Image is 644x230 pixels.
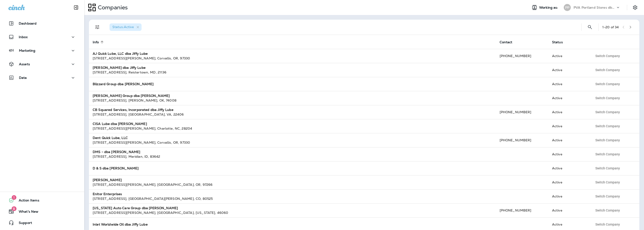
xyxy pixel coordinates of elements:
td: [PHONE_NUMBER] [496,133,548,147]
span: 8 [11,206,16,211]
span: Switch Company [595,139,620,142]
button: Assets [5,59,80,69]
p: Data [19,76,27,80]
td: Active [548,119,589,133]
span: 1 [12,195,16,200]
button: Filters [93,22,102,32]
div: 1 - 20 of 34 [602,25,619,29]
strong: Inlet Worldwide Oil dba Jiffy Lube [93,222,148,226]
button: Switch Company [593,165,622,172]
span: Switch Company [595,209,620,212]
button: Dashboard [5,19,80,28]
p: Companies [96,4,128,11]
button: Switch Company [593,52,622,59]
button: Support [5,218,80,227]
strong: [US_STATE] Auto Care Group dba [PERSON_NAME] [93,206,178,210]
p: Inbox [19,35,28,39]
button: Settings [631,3,639,12]
div: [STREET_ADDRESS][PERSON_NAME] , Corvallis , OR , 97330 [93,140,492,145]
div: [STREET_ADDRESS] , [GEOGRAPHIC_DATA][PERSON_NAME] , CO , 80525 [93,196,492,201]
span: Info [93,40,105,44]
div: [STREET_ADDRESS][PERSON_NAME] , Charlotte , NC , 28204 [93,126,492,131]
td: Active [548,175,589,189]
span: Switch Company [595,181,620,184]
button: Collapse Sidebar [70,3,83,12]
td: Active [548,91,589,105]
button: Switch Company [593,109,622,116]
span: Contact [500,40,519,44]
div: [STREET_ADDRESS][PERSON_NAME] , [GEOGRAPHIC_DATA] , OR , 97266 [93,182,492,187]
td: Active [548,147,589,161]
td: Active [548,133,589,147]
span: Info [93,40,99,44]
strong: DMS - dba [PERSON_NAME] [93,150,140,154]
div: [STREET_ADDRESS] , Reistertown , MD , 21136 [93,70,492,75]
span: Switch Company [595,167,620,170]
strong: Blizzard Group dba [PERSON_NAME] [93,82,154,86]
div: [STREET_ADDRESS] , Meridian , ID , 83642 [93,154,492,159]
button: Switch Company [593,221,622,228]
button: Switch Company [593,151,622,158]
span: Switch Company [595,54,620,58]
td: [PHONE_NUMBER] [496,203,548,217]
button: Switch Company [593,95,622,102]
div: [STREET_ADDRESS][PERSON_NAME] , [GEOGRAPHIC_DATA] , [US_STATE] , 46060 [93,210,492,215]
strong: Enitor Enterprises [93,192,122,196]
button: Switch Company [593,137,622,144]
button: Switch Company [593,66,622,73]
div: [STREET_ADDRESS] , [PERSON_NAME] , OK , 74008 [93,98,492,103]
p: PVA Portland Stores dba Jiffy Lube [574,6,616,9]
span: Support [14,221,32,226]
td: Active [548,63,589,77]
td: Active [548,77,589,91]
span: Switch Company [595,110,620,114]
td: Active [548,105,589,119]
strong: D & S dba [PERSON_NAME] [93,166,139,170]
strong: CISA Lube dba [PERSON_NAME] [93,122,147,126]
button: Marketing [5,46,80,55]
span: Switch Company [595,153,620,156]
div: [STREET_ADDRESS][PERSON_NAME] , Corvallis , OR , 97330 [93,56,492,61]
strong: [PERSON_NAME] [93,178,122,182]
button: 8What's New [5,207,80,216]
span: Status : Active [112,25,134,29]
button: Search Companies [585,22,595,32]
button: Switch Company [593,80,622,88]
span: Switch Company [595,195,620,198]
td: [PHONE_NUMBER] [496,49,548,63]
p: Assets [19,62,30,66]
span: What's New [14,210,38,215]
div: PP [564,4,571,11]
button: Switch Company [593,193,622,200]
button: Switch Company [593,179,622,186]
span: Switch Company [595,124,620,128]
span: Action Items [14,198,39,204]
button: Switch Company [593,207,622,214]
div: [STREET_ADDRESS] , [GEOGRAPHIC_DATA] , VA , 22406 [93,112,492,117]
strong: [PERSON_NAME] Group dba [PERSON_NAME] [93,94,170,98]
span: Switch Company [595,82,620,86]
p: Dashboard [19,22,37,25]
strong: AJ Quick Lube, LLC dba Jiffy Lube [93,51,148,56]
span: Switch Company [595,96,620,100]
span: Status [552,40,563,44]
td: [PHONE_NUMBER] [496,105,548,119]
td: Active [548,189,589,203]
strong: Dent Quick Lube, LLC [93,136,128,140]
td: Active [548,161,589,175]
button: Switch Company [593,123,622,130]
button: 1Action Items [5,196,80,205]
button: Data [5,73,80,82]
span: Status [552,40,569,44]
strong: [PERSON_NAME] dba Jiffy Lube [93,66,146,70]
div: Status:Active [110,23,142,31]
span: Switch Company [595,223,620,226]
p: Marketing [19,49,35,52]
td: Active [548,203,589,217]
strong: CB Squared Services, Incorporated dba Jiffy Lube [93,108,173,112]
span: Working as: [539,6,559,10]
span: Switch Company [595,68,620,72]
button: Inbox [5,32,80,42]
span: Contact [500,40,512,44]
td: Active [548,49,589,63]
